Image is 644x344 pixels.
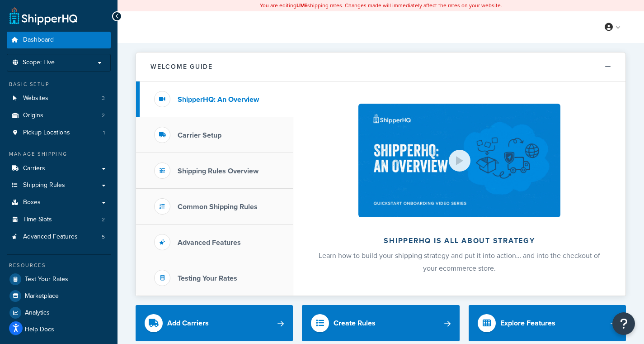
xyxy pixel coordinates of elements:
li: Time Slots [7,211,111,228]
a: Test Your Rates [7,271,111,287]
span: 2 [102,112,105,119]
div: Basic Setup [7,81,111,88]
b: LIVE [296,1,307,10]
a: Time Slots2 [7,211,111,228]
span: Dashboard [23,36,54,44]
span: Help Docs [25,326,54,334]
a: Marketplace [7,288,111,304]
span: 2 [102,216,105,224]
a: Carriers [7,160,111,177]
span: Websites [23,95,48,102]
span: Learn how to build your shipping strategy and put it into action… and into the checkout of your e... [319,250,600,273]
span: Carriers [23,165,45,172]
button: Open Resource Center [612,312,635,335]
div: Create Rules [334,317,376,330]
span: Boxes [23,199,41,206]
h3: Shipping Rules Overview [178,167,259,175]
a: Pickup Locations1 [7,124,111,141]
li: Pickup Locations [7,124,111,141]
a: Analytics [7,305,111,321]
div: Resources [7,262,111,269]
span: 3 [102,95,105,102]
span: Origins [23,112,43,119]
div: Add Carriers [167,317,209,330]
span: Advanced Features [23,233,78,241]
h3: Testing Your Rates [178,274,237,282]
span: Analytics [25,309,50,317]
h3: ShipperHQ: An Overview [178,96,259,104]
div: Manage Shipping [7,150,111,158]
a: Shipping Rules [7,177,111,194]
button: Welcome Guide [136,53,625,81]
a: Origins2 [7,107,111,124]
h3: Carrier Setup [178,131,221,139]
li: Advanced Features [7,229,111,245]
span: 5 [102,233,105,241]
a: Dashboard [7,32,111,48]
span: Pickup Locations [23,129,70,137]
a: Add Carriers [136,305,293,341]
div: Explore Features [500,317,555,330]
a: Boxes [7,194,111,211]
img: ShipperHQ is all about strategy [358,104,560,217]
a: Advanced Features5 [7,229,111,245]
a: Websites3 [7,90,111,107]
li: Websites [7,90,111,107]
span: Test Your Rates [25,276,68,283]
h3: Common Shipping Rules [178,203,258,211]
span: Marketplace [25,292,59,300]
span: Scope: Live [23,59,55,67]
a: Help Docs [7,321,111,338]
span: 1 [103,129,105,137]
h2: ShipperHQ is all about strategy [317,237,602,245]
h3: Advanced Features [178,239,241,247]
a: Create Rules [302,305,459,341]
a: Explore Features [469,305,626,341]
h2: Welcome Guide [150,63,213,70]
span: Shipping Rules [23,182,65,189]
li: Origins [7,107,111,124]
span: Time Slots [23,216,52,224]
